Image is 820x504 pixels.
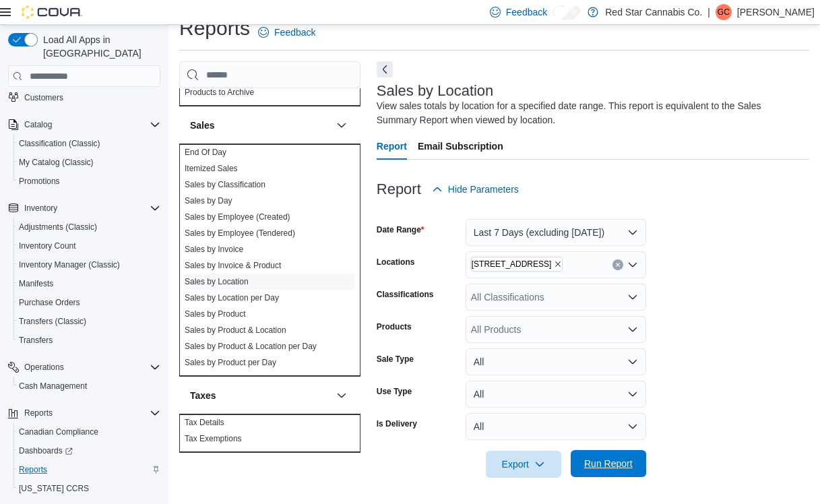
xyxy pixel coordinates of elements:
a: Customers [24,90,63,106]
a: Feedback [258,19,315,46]
button: Reports [13,460,166,479]
button: Inventory [24,200,57,216]
h3: Sales [190,119,215,132]
span: Canadian Compliance [19,424,160,440]
a: Tax Exemptions [185,434,242,443]
span: Customers [24,89,160,106]
a: Classification (Classic) [19,135,100,152]
button: Remove 15191 Yonge St. from selection in this group [554,260,562,268]
button: Operations [24,359,64,375]
span: Feedback [506,5,547,19]
button: Adjustments (Classic) [13,218,166,237]
button: My Catalog (Classic) [13,153,166,172]
span: Transfers (Classic) [19,316,86,327]
span: Dashboards [19,445,73,456]
button: Sales [334,117,350,133]
a: Sales by Employee (Created) [185,212,290,222]
span: Inventory [24,200,160,216]
a: Sales by Product & Location per Day [185,342,317,351]
button: Run Report [571,450,646,477]
button: Inventory Manager (Classic) [13,255,166,274]
p: [PERSON_NAME] [737,4,815,20]
div: Gianfranco Catalano [716,4,732,20]
h1: Reports [179,15,250,42]
button: Reports [24,405,53,421]
a: Transfers [19,332,53,348]
a: Sales by Day [185,196,232,206]
button: Classification (Classic) [13,134,166,153]
a: Canadian Compliance [19,424,98,440]
span: Transfers (Classic) [19,313,160,329]
button: Reports [3,404,166,422]
span: Email Subscription [418,133,503,160]
a: Itemized Sales [185,164,238,173]
span: Adjustments (Classic) [19,222,97,232]
div: View sales totals by location for a specified date range. This report is equivalent to the Sales ... [377,99,802,127]
button: Open list of options [627,259,638,270]
span: Purchase Orders [19,297,80,308]
span: Run Report [584,457,633,470]
span: Inventory [24,203,57,214]
span: Adjustments (Classic) [19,219,160,235]
a: Reports [19,462,47,478]
button: [US_STATE] CCRS [13,479,166,498]
a: Sales by Location per Day [185,293,279,303]
span: Catalog [24,119,52,130]
a: Sales by Product per Day [185,358,276,367]
span: Catalog [24,117,160,133]
a: Sales by Classification [185,180,265,189]
span: Hide Parameters [448,183,519,196]
h3: Taxes [190,389,216,402]
span: Manifests [19,276,160,292]
label: Products [377,321,412,332]
span: Inventory Count [19,238,160,254]
button: Inventory [3,199,166,218]
a: Sales by Product [185,309,246,319]
button: All [466,413,646,440]
span: Operations [24,362,64,373]
label: Date Range [377,224,424,235]
label: Classifications [377,289,434,300]
a: Promotions [19,173,60,189]
label: Use Type [377,386,412,397]
button: Catalog [3,115,166,134]
a: Sales by Location [185,277,249,286]
a: Sales by Employee (Tendered) [185,228,295,238]
span: Cash Management [19,381,87,391]
div: Sales [179,144,360,376]
a: Manifests [19,276,53,292]
span: Transfers [19,332,160,348]
span: Dashboards [19,443,160,459]
a: Sales by Product & Location [185,325,286,335]
button: Customers [3,88,166,107]
span: Operations [24,359,160,375]
span: [STREET_ADDRESS] [472,257,552,271]
img: Cova [22,5,82,19]
button: Export [486,451,561,478]
button: Taxes [334,387,350,404]
a: My Catalog (Classic) [19,154,94,170]
span: Load All Apps in [GEOGRAPHIC_DATA] [38,33,160,60]
button: Clear input [612,259,623,270]
label: Is Delivery [377,418,417,429]
span: Reports [19,462,160,478]
a: Products to Archive [185,88,254,97]
span: Reports [24,405,160,421]
label: Sale Type [377,354,414,365]
button: Transfers [13,331,166,350]
span: My Catalog (Classic) [19,154,160,170]
h3: Report [377,181,421,197]
a: [US_STATE] CCRS [19,480,89,497]
p: | [707,4,710,20]
button: Operations [3,358,166,377]
span: Inventory Manager (Classic) [19,259,120,270]
span: 15191 Yonge St. [471,257,563,272]
a: Adjustments (Classic) [19,219,97,235]
a: Dashboards [19,443,73,459]
input: Dark Mode [553,5,581,20]
a: Tax Details [185,418,224,427]
a: Sales by Invoice & Product [185,261,281,270]
a: Inventory Manager (Classic) [19,257,120,273]
span: Promotions [19,173,160,189]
